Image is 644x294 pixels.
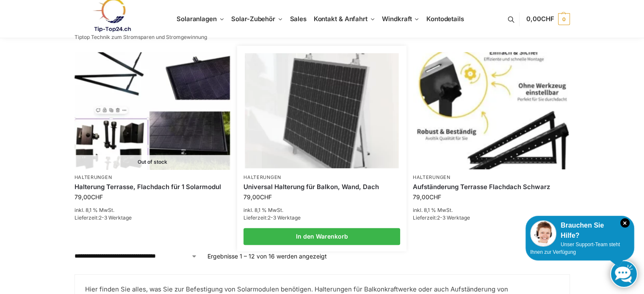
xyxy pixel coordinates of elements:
[260,193,272,201] span: CHF
[426,15,464,23] span: Kontodetails
[243,174,281,180] a: Halterungen
[290,15,307,23] span: Sales
[530,242,620,255] span: Unser Support-Team steht Ihnen zur Verfügung
[620,218,630,228] i: Schließen
[75,193,103,201] bdi: 79,00
[413,206,569,214] p: inkl. 8,1 % MwSt.
[177,15,217,23] span: Solaranlagen
[75,252,197,261] select: Shop-Reihenfolge
[530,220,556,247] img: Customer service
[413,174,451,180] a: Halterungen
[75,52,231,169] a: Out of stockHalterung Terrasse, Flachdach für 1 Solarmodul
[75,214,132,221] span: Lieferzeit:
[91,193,103,201] span: CHF
[558,13,570,25] span: 0
[207,252,327,261] p: Ergebnisse 1 – 12 von 16 werden angezeigt
[75,35,207,40] p: Tiptop Technik zum Stromsparen und Stromgewinnung
[429,193,441,201] span: CHF
[526,6,569,32] a: 0,00CHF 0
[75,52,231,169] img: Halterung Terrasse, Flachdach für 1 Solarmodul
[231,15,275,23] span: Solar-Zubehör
[526,15,554,23] span: 0,00
[245,53,398,168] img: Befestigung Solarpaneele
[413,52,569,169] img: Aufständerung Terrasse Flachdach Schwarz
[243,214,301,221] span: Lieferzeit:
[75,206,231,214] p: inkl. 8,1 % MwSt.
[75,183,231,191] a: Halterung Terrasse, Flachdach für 1 Solarmodul
[243,206,400,214] p: inkl. 8,1 % MwSt.
[268,214,301,221] span: 2-3 Werktage
[243,228,400,245] a: In den Warenkorb legen: „Universal Halterung für Balkon, Wand, Dach“
[382,15,412,23] span: Windkraft
[413,193,441,201] bdi: 79,00
[243,193,272,201] bdi: 79,00
[413,214,470,221] span: Lieferzeit:
[530,220,630,241] div: Brauchen Sie Hilfe?
[413,183,569,191] a: Aufständerung Terrasse Flachdach Schwarz
[243,183,400,191] a: Universal Halterung für Balkon, Wand, Dach
[541,15,554,23] span: CHF
[314,15,368,23] span: Kontakt & Anfahrt
[437,214,470,221] span: 2-3 Werktage
[75,174,112,180] a: Halterungen
[99,214,132,221] span: 2-3 Werktage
